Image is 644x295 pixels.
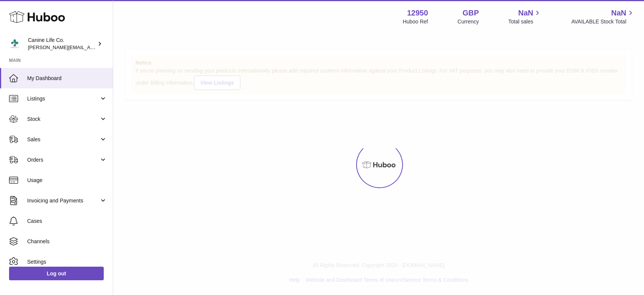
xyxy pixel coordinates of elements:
strong: 12950 [407,8,428,18]
span: [PERSON_NAME][EMAIL_ADDRESS][DOMAIN_NAME] [28,44,151,50]
div: Huboo Ref [403,18,428,25]
span: Listings [27,95,99,102]
span: Channels [27,238,107,245]
span: NaN [518,8,533,18]
span: My Dashboard [27,75,107,82]
span: Sales [27,136,99,143]
span: Total sales [508,18,542,25]
a: NaN Total sales [508,8,542,25]
div: Canine Life Co. [28,37,96,51]
a: Log out [9,267,104,280]
img: kevin@clsgltd.co.uk [9,38,20,49]
div: Currency [458,18,479,25]
a: NaN AVAILABLE Stock Total [571,8,635,25]
span: Cases [27,218,107,225]
span: Invoicing and Payments [27,197,99,204]
span: Stock [27,116,99,123]
span: Usage [27,177,107,184]
strong: GBP [463,8,479,18]
span: AVAILABLE Stock Total [571,18,635,25]
span: Orders [27,156,99,164]
span: NaN [611,8,626,18]
span: Settings [27,258,107,266]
